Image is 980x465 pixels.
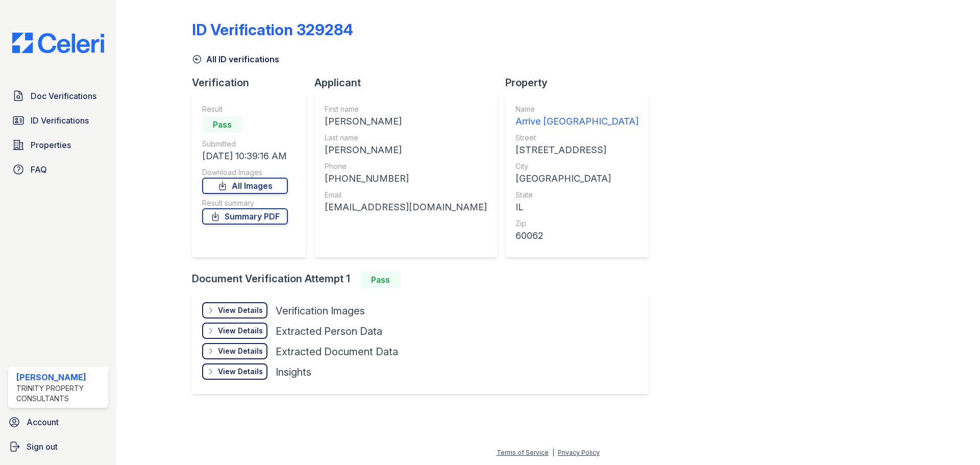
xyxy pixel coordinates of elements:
div: Applicant [314,76,505,90]
div: Arrive [GEOGRAPHIC_DATA] [516,114,639,129]
div: Document Verification Attempt 1 [192,272,657,288]
div: [GEOGRAPHIC_DATA] [516,172,639,186]
div: Pass [202,116,243,133]
div: [PERSON_NAME] [16,371,104,383]
div: [DATE] 10:39:16 AM [202,149,288,163]
span: Doc Verifications [31,90,96,102]
div: View Details [218,326,263,336]
div: [PHONE_NUMBER] [325,172,487,186]
div: Street [516,133,639,143]
a: Summary PDF [202,208,288,225]
div: Pass [360,272,401,288]
span: ID Verifications [31,114,89,127]
div: 60062 [516,229,639,243]
div: City [516,161,639,172]
a: Sign out [4,436,112,457]
div: [EMAIL_ADDRESS][DOMAIN_NAME] [325,200,487,214]
a: All Images [202,178,288,194]
iframe: chat widget [937,424,970,455]
a: FAQ [8,159,108,180]
div: Email [325,190,487,200]
a: Privacy Policy [558,449,600,456]
div: ID Verification 329284 [192,20,353,39]
div: Insights [276,365,311,379]
div: Last name [325,133,487,143]
div: Zip [516,218,639,229]
span: Properties [31,139,71,151]
div: Result summary [202,198,288,208]
div: [PERSON_NAME] [325,143,487,157]
span: Account [27,416,59,428]
div: View Details [218,366,263,377]
div: Property [505,76,657,90]
a: Terms of Service [497,449,549,456]
div: View Details [218,305,263,315]
div: Trinity Property Consultants [16,383,104,404]
img: CE_Logo_Blue-a8612792a0a2168367f1c8372b55b34899dd931a85d93a1a3d3e32e68fde9ad4.png [4,33,112,53]
a: Account [4,412,112,432]
div: Verification [192,76,314,90]
span: Sign out [27,440,58,453]
div: [PERSON_NAME] [325,114,487,129]
a: Properties [8,135,108,155]
a: ID Verifications [8,110,108,131]
div: [STREET_ADDRESS] [516,143,639,157]
div: View Details [218,346,263,356]
a: Name Arrive [GEOGRAPHIC_DATA] [516,104,639,129]
div: IL [516,200,639,214]
div: Extracted Document Data [276,345,398,359]
a: All ID verifications [192,53,279,65]
div: First name [325,104,487,114]
div: Extracted Person Data [276,324,382,338]
div: Phone [325,161,487,172]
div: Download Images [202,167,288,178]
div: Verification Images [276,304,365,318]
div: | [552,449,554,456]
div: Submitted [202,139,288,149]
div: State [516,190,639,200]
div: Result [202,104,288,114]
span: FAQ [31,163,47,176]
a: Doc Verifications [8,86,108,106]
div: Name [516,104,639,114]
